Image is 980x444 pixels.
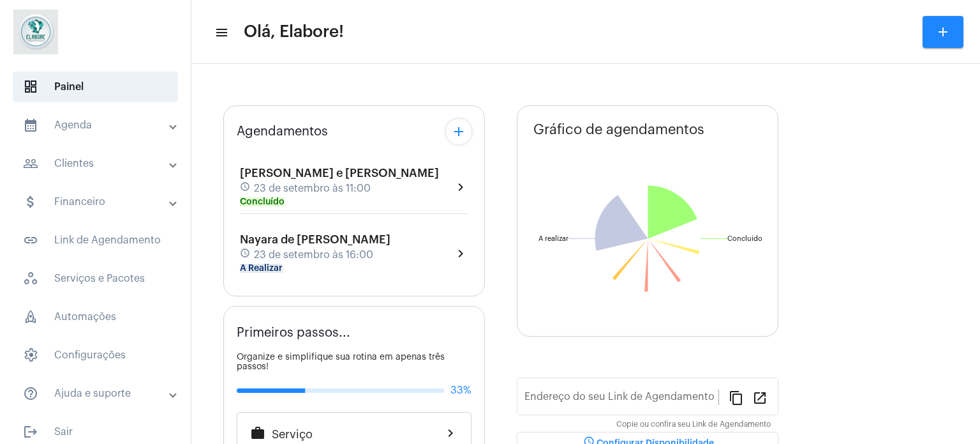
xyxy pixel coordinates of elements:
[752,390,768,405] mat-icon: open_in_new
[524,394,718,405] input: Link
[240,264,283,273] mat-chip: A Realizar
[23,233,38,248] mat-icon: sidenav icon
[23,156,170,171] mat-panel-title: Clientes
[272,428,313,441] span: Serviço
[13,340,178,371] span: Configurações
[727,235,762,242] text: Concluído
[8,187,191,217] mat-expansion-panel-header: sidenav iconFinanceiro
[214,25,227,40] mat-icon: sidenav icon
[13,302,178,332] span: Automações
[729,390,744,405] mat-icon: content_copy
[237,326,350,340] span: Primeiros passos...
[23,118,170,133] mat-panel-title: Agenda
[453,180,468,195] mat-icon: chevron_right
[8,378,191,409] mat-expansion-panel-header: sidenav iconAjuda e suporte
[23,271,38,286] span: sidenav icon
[533,122,704,137] span: Gráfico de agendamentos
[254,249,373,261] span: 23 de setembro às 16:00
[240,248,251,262] mat-icon: schedule
[616,420,771,429] mat-hint: Copie ou confira seu Link de Agendamento
[453,246,468,261] mat-icon: chevron_right
[240,234,390,245] span: Nayara de [PERSON_NAME]
[240,167,439,179] span: [PERSON_NAME] e [PERSON_NAME]
[10,6,61,57] img: 4c6856f8-84c7-1050-da6c-cc5081a5dbaf.jpg
[237,125,328,139] span: Agendamentos
[8,110,191,141] mat-expansion-panel-header: sidenav iconAgenda
[8,148,191,179] mat-expansion-panel-header: sidenav iconClientes
[450,385,471,396] span: 33%
[23,194,38,210] mat-icon: sidenav icon
[23,348,38,363] span: sidenav icon
[23,79,38,95] span: sidenav icon
[23,386,38,401] mat-icon: sidenav icon
[23,386,170,401] mat-panel-title: Ajuda e suporte
[538,235,568,242] text: A realizar
[935,24,951,40] mat-icon: add
[23,194,170,210] mat-panel-title: Financeiro
[23,309,38,325] span: sidenav icon
[244,22,344,42] span: Olá, Elabore!
[443,425,458,441] mat-icon: chevron_right
[23,424,38,440] mat-icon: sidenav icon
[23,118,38,133] mat-icon: sidenav icon
[23,156,38,171] mat-icon: sidenav icon
[250,425,265,441] mat-icon: work
[240,197,285,206] mat-chip: Concluído
[237,353,445,371] span: Organize e simplifique sua rotina em apenas três passos!
[240,181,251,195] mat-icon: schedule
[451,124,466,139] mat-icon: add
[13,72,178,102] span: Painel
[254,183,371,194] span: 23 de setembro às 11:00
[13,263,178,294] span: Serviços e Pacotes
[13,225,178,256] span: Link de Agendamento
